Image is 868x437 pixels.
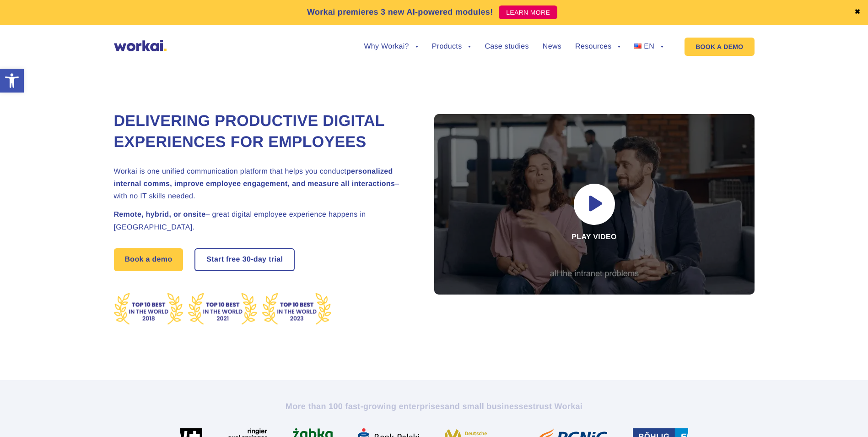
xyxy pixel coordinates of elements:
[432,43,471,50] a: Products
[434,114,755,295] div: Play video
[195,249,294,270] a: Start free30-daytrial
[644,43,654,50] span: EN
[114,208,411,233] h2: – great digital employee experience happens in [GEOGRAPHIC_DATA].
[243,256,267,263] i: 30-day
[499,5,557,19] a: LEARN MORE
[543,43,561,50] a: News
[685,38,754,56] a: BOOK A DEMO
[854,9,861,16] a: ✖
[114,165,411,203] h2: Workai is one unified communication platform that helps you conduct – with no IT skills needed.
[180,401,688,412] h2: More than 100 fast-growing enterprises trust Workai
[364,43,418,50] a: Why Workai?
[445,402,533,411] i: and small businesses
[114,248,183,271] a: Book a demo
[114,211,206,218] strong: Remote, hybrid, or onsite
[307,6,493,18] p: Workai premieres 3 new AI-powered modules!
[575,43,620,50] a: Resources
[485,43,528,50] a: Case studies
[114,111,411,153] h1: Delivering Productive Digital Experiences for Employees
